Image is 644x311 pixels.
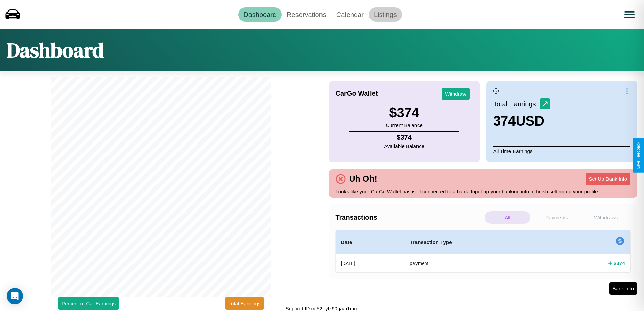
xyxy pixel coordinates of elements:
[534,211,579,224] p: Payments
[410,238,545,246] h4: Transaction Type
[336,187,631,196] p: Looks like your CarGo Wallet has isn't connected to a bank. Input up your banking info to finish ...
[346,174,381,184] h4: Uh Oh!
[493,98,540,110] p: Total Earnings
[386,120,422,130] p: Current Balance
[493,113,550,129] h3: 374 USD
[620,5,639,24] button: Open menu
[636,142,641,169] div: Give Feedback
[282,7,331,22] a: Reservations
[384,134,424,141] h4: $ 374
[583,211,629,224] p: Withdraws
[614,260,625,267] h4: $ 374
[7,288,23,304] div: Open Intercom Messenger
[336,254,405,272] th: [DATE]
[238,7,282,22] a: Dashboard
[609,282,637,295] button: Bank Info
[336,214,483,221] h4: Transactions
[485,211,530,224] p: All
[493,146,630,156] p: All Time Earnings
[586,173,630,185] button: Set Up Bank Info
[369,7,402,22] a: Listings
[404,254,550,272] th: payment
[442,88,470,100] button: Withdraw
[384,141,424,151] p: Available Balance
[225,297,264,310] button: Total Earnings
[331,7,369,22] a: Calendar
[336,90,378,97] h4: CarGo Wallet
[7,36,104,64] h1: Dashboard
[341,238,399,246] h4: Date
[336,230,631,272] table: simple table
[58,297,119,310] button: Percent of Car Earnings
[386,105,422,120] h3: $ 374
